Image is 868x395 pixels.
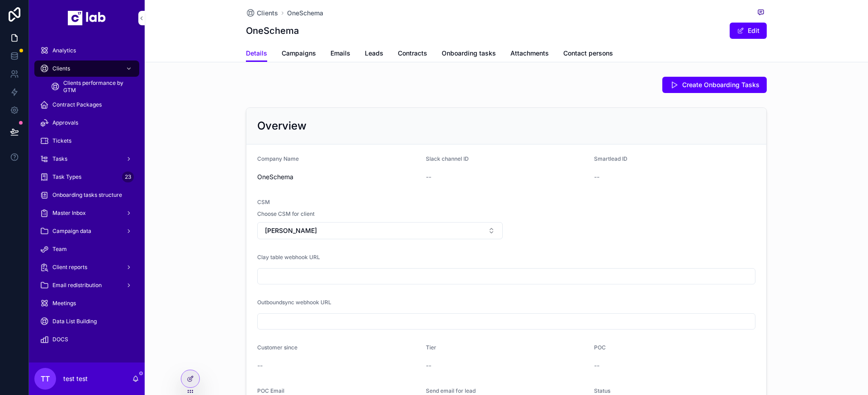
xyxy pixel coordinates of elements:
[257,172,419,181] span: OneSchema
[594,155,627,162] span: Smartlead ID
[330,49,350,58] span: Emails
[52,173,81,181] span: Task Types
[52,209,86,217] span: Master Inbox
[246,49,267,58] span: Details
[34,331,139,348] a: DOCS
[257,155,299,162] span: Company Name
[34,151,139,167] a: Tasks
[257,199,270,205] span: CSM
[594,387,610,394] span: Status
[52,119,78,126] span: Approvals
[34,133,139,149] a: Tickets
[426,172,431,181] span: --
[246,24,299,37] h1: OneSchema
[365,49,383,58] span: Leads
[246,45,267,62] a: Details
[257,361,263,370] span: --
[52,65,70,72] span: Clients
[63,374,88,383] p: test test
[52,191,122,199] span: Onboarding tasks structure
[426,155,469,162] span: Slack channel ID
[34,313,139,330] a: Data List Building
[52,246,67,253] span: Team
[52,47,76,54] span: Analytics
[29,36,145,359] div: scrollable content
[52,155,67,163] span: Tasks
[563,49,613,58] span: Contact persons
[282,45,316,63] a: Campaigns
[257,222,503,239] button: Select Button
[257,9,278,18] span: Clients
[594,172,599,181] span: --
[63,79,130,94] span: Clients performance by GTM
[510,49,549,58] span: Attachments
[34,97,139,113] a: Contract Packages
[34,169,139,185] a: Task Types23
[34,205,139,221] a: Master Inbox
[52,137,71,144] span: Tickets
[257,119,307,133] h2: Overview
[34,259,139,275] a: Client reports
[398,49,427,58] span: Contracts
[265,226,317,235] span: [PERSON_NAME]
[257,299,331,306] span: Outboundsync webhook URL
[52,264,87,271] span: Client reports
[594,344,606,351] span: POC
[34,223,139,239] a: Campaign data
[34,277,139,293] a: Email redistribution
[426,361,431,370] span: --
[682,80,759,89] span: Create Onboarding Tasks
[52,228,91,235] span: Campaign data
[34,241,139,257] a: Team
[442,45,496,63] a: Onboarding tasks
[282,49,316,58] span: Campaigns
[426,344,436,351] span: Tier
[365,45,383,63] a: Leads
[52,101,102,108] span: Contract Packages
[594,361,599,370] span: --
[34,187,139,203] a: Onboarding tasks structure
[34,115,139,131] a: Approvals
[45,79,139,95] a: Clients performance by GTM
[510,45,549,63] a: Attachments
[563,45,613,63] a: Contact persons
[257,387,284,394] span: POC Email
[34,42,139,59] a: Analytics
[257,344,297,351] span: Customer since
[52,318,97,325] span: Data List Building
[662,77,767,93] button: Create Onboarding Tasks
[52,336,68,343] span: DOCS
[34,295,139,311] a: Meetings
[52,282,102,289] span: Email redistribution
[41,373,50,384] span: tt
[426,387,476,394] span: Send email for lead
[34,60,139,77] a: Clients
[330,45,350,63] a: Emails
[257,210,315,218] span: Choose CSM for client
[442,49,496,58] span: Onboarding tasks
[287,9,323,18] a: OneSchema
[52,300,76,307] span: Meetings
[68,11,106,25] img: App logo
[246,9,278,18] a: Clients
[257,254,320,260] span: Clay table webhook URL
[398,45,427,63] a: Contracts
[122,172,134,182] div: 23
[730,23,767,39] button: Edit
